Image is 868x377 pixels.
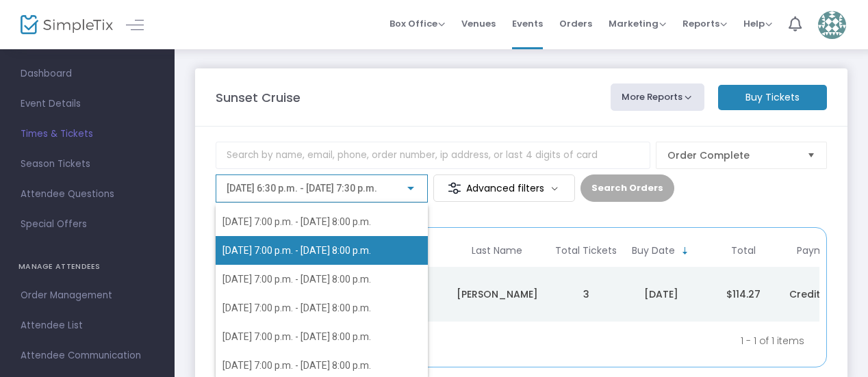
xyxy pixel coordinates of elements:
[222,274,371,285] span: [DATE] 7:00 p.m. - [DATE] 8:00 p.m.
[222,216,371,227] span: [DATE] 7:00 p.m. - [DATE] 8:00 p.m.
[222,360,371,371] span: [DATE] 7:00 p.m. - [DATE] 8:00 p.m.
[222,245,371,256] span: [DATE] 7:00 p.m. - [DATE] 8:00 p.m.
[222,302,371,313] span: [DATE] 7:00 p.m. - [DATE] 8:00 p.m.
[222,331,371,342] span: [DATE] 7:00 p.m. - [DATE] 8:00 p.m.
